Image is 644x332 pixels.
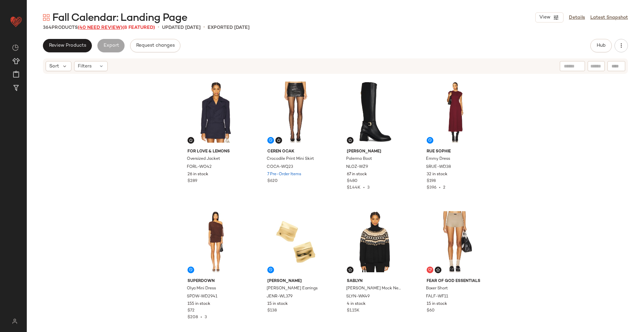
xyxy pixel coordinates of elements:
[539,15,550,20] span: View
[443,186,445,190] span: 2
[277,138,281,142] img: svg%3e
[421,78,489,146] img: SRUE-WD38_V1.jpg
[262,78,329,146] img: COCA-WQ23_V1.jpg
[205,315,207,320] span: 3
[348,138,352,142] img: svg%3e
[267,294,292,300] span: JENR-WL379
[427,278,483,284] span: Fear of God ESSENTIALS
[426,294,448,300] span: FALF-WF11
[198,315,205,320] span: •
[436,268,440,272] img: svg%3e
[347,301,366,307] span: 4 in stock
[367,186,370,190] span: 3
[9,15,23,28] img: heart_red.DM2ytmEG.svg
[52,11,187,25] span: Fall Calendar: Landing Page
[49,43,86,48] span: Review Products
[187,178,197,184] span: $289
[187,301,210,307] span: 155 in stock
[267,308,277,314] span: $138
[182,78,250,146] img: FORL-WO42_V1.jpg
[421,208,489,276] img: FALF-WF11_V1.jpg
[187,278,244,284] span: superdown
[347,278,404,284] span: SABLYN
[158,23,159,32] span: •
[590,39,612,52] button: Hub
[426,156,450,162] span: Emmy Dress
[427,178,436,184] span: $198
[427,186,436,190] span: $396
[43,39,92,52] button: Review Products
[182,208,250,276] img: SPDW-WD2941_V1.jpg
[347,149,404,155] span: [PERSON_NAME]
[189,138,193,142] img: svg%3e
[203,23,205,32] span: •
[49,63,59,70] span: Sort
[187,308,195,314] span: $72
[267,286,318,292] span: [PERSON_NAME] Earrings
[590,14,628,21] a: Latest Snapshot
[187,294,217,300] span: SPDW-WD2941
[43,14,50,21] img: svg%3e
[426,164,451,170] span: SRUE-WD38
[347,172,367,178] span: 67 in stock
[43,24,155,31] div: Products
[267,164,293,170] span: COCA-WQ23
[187,164,212,170] span: FORL-WO42
[187,315,198,320] span: $208
[267,278,324,284] span: [PERSON_NAME]
[208,24,250,31] p: Exported [DATE]
[43,25,52,30] span: 364
[426,286,448,292] span: Boxer Short
[130,39,180,52] button: Request changes
[346,286,403,292] span: [PERSON_NAME] Mock Neck Sweater
[569,14,585,21] a: Details
[535,12,563,22] button: View
[267,178,278,184] span: $620
[427,301,447,307] span: 15 in stock
[187,286,216,292] span: Olya Mini Dress
[346,156,372,162] span: Palermo Boot
[341,78,409,146] img: NLOZ-WZ9_V1.jpg
[347,186,361,190] span: $1.44K
[262,208,329,276] img: JENR-WL379_V1.jpg
[596,43,606,48] span: Hub
[427,149,483,155] span: Rue Sophie
[78,25,122,30] span: (40 Need Review)
[12,44,19,51] img: svg%3e
[267,172,301,178] span: 7 Pre-Order Items
[346,164,368,170] span: NLOZ-WZ9
[267,156,314,162] span: Crocodile Print Mini Skirt
[347,308,360,314] span: $1.15K
[267,149,324,155] span: Ceren Ocak
[136,43,175,48] span: Request changes
[78,63,92,70] span: Filters
[427,172,447,178] span: 32 in stock
[436,186,443,190] span: •
[348,268,352,272] img: svg%3e
[187,156,220,162] span: Oversized Jacket
[8,319,21,324] img: svg%3e
[361,186,367,190] span: •
[187,149,244,155] span: For Love & Lemons
[267,301,288,307] span: 15 in stock
[187,172,208,178] span: 26 in stock
[428,268,432,272] img: svg%3e
[347,178,358,184] span: $480
[427,308,435,314] span: $60
[341,208,409,276] img: SLYN-WK49_V1.jpg
[346,294,370,300] span: SLYN-WK49
[162,24,201,31] p: updated [DATE]
[122,25,155,30] span: (8 Featured)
